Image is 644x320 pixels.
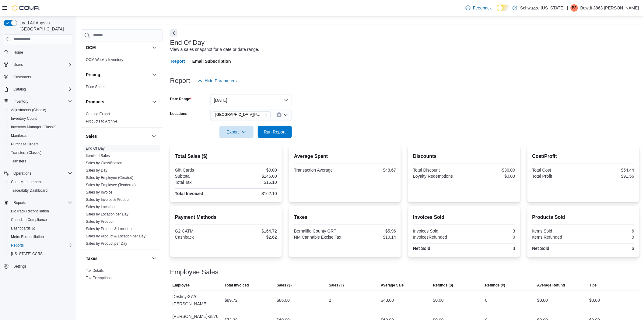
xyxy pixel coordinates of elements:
[171,55,185,67] span: Report
[6,114,75,123] button: Inventory Count
[11,73,72,81] span: Customers
[532,235,582,240] div: Items Refunded
[86,183,136,187] a: Sales by Employee (Tendered)
[9,233,72,240] span: Metrc Reconciliation
[1,85,75,94] button: Catalog
[465,229,515,233] div: 3
[9,187,50,194] a: Traceabilty Dashboard
[1,60,75,69] button: Users
[13,62,23,67] span: Users
[465,168,515,172] div: -$36.00
[86,99,149,105] button: Products
[11,170,72,177] span: Operations
[11,142,39,147] span: Purchase Orders
[170,268,219,276] h3: Employee Sales
[11,262,72,270] span: Settings
[329,283,344,288] span: Sales (#)
[86,133,149,139] button: Sales
[537,283,565,288] span: Average Refund
[580,4,639,12] p: Bowdi-3863 [PERSON_NAME]
[6,131,75,140] button: Manifests
[227,191,277,196] div: $162.10
[9,132,72,139] span: Manifests
[532,174,582,179] div: Total Profit
[215,112,263,118] span: [GEOGRAPHIC_DATA][PERSON_NAME]
[210,94,292,106] button: [DATE]
[86,112,110,116] span: Catalog Export
[86,154,110,158] a: Itemized Sales
[9,149,72,156] span: Transfers (Classic)
[170,46,259,53] div: View a sales snapshot for a date or date range.
[213,111,271,118] span: EV09 Montano Plaza
[6,140,75,148] button: Purchase Orders
[6,241,75,250] button: Reports
[227,180,277,185] div: $16.10
[9,225,38,232] a: Dashboards
[170,97,192,101] label: Date Range
[329,297,331,304] div: 2
[11,86,72,93] span: Catalog
[170,29,177,37] button: Next
[170,39,205,46] h3: End Of Day
[86,190,112,195] span: Sales by Invoice
[175,191,203,196] strong: Total Invoiced
[346,235,396,240] div: $10.14
[6,106,75,114] button: Adjustments (Classic)
[13,87,26,92] span: Catalog
[532,229,582,233] div: Items Sold
[86,268,104,273] a: Tax Details
[1,73,75,81] button: Customers
[9,115,72,122] span: Inventory Count
[9,250,45,258] a: [US_STATE] CCRS
[13,99,28,104] span: Inventory
[9,140,41,148] a: Purchase Orders
[11,217,47,222] span: Canadian Compliance
[520,4,565,12] p: Schwazze [US_STATE]
[258,126,292,138] button: Run Report
[485,283,505,288] span: Refunds (#)
[9,216,72,223] span: Canadian Compliance
[86,197,129,202] span: Sales by Invoice & Product
[11,199,29,206] button: Reports
[413,214,515,221] h2: Invoices Sold
[86,72,149,78] button: Pricing
[9,115,39,122] a: Inventory Count
[9,149,44,156] a: Transfers (Classic)
[6,250,75,258] button: [US_STATE] CCRS
[11,98,31,105] button: Inventory
[277,297,290,304] div: $86.00
[11,125,57,130] span: Inventory Manager (Classic)
[151,98,158,105] button: Products
[11,150,41,155] span: Transfers (Classic)
[227,174,277,179] div: $146.00
[219,126,254,138] button: Export
[9,123,72,131] span: Inventory Manager (Classic)
[86,234,145,239] span: Sales by Product & Location per Day
[13,50,23,55] span: Home
[86,276,112,280] span: Tax Exemptions
[1,97,75,106] button: Inventory
[11,61,72,68] span: Users
[175,174,225,179] div: Subtotal
[433,297,444,304] div: $0.00
[11,188,47,193] span: Traceabilty Dashboard
[86,219,114,224] a: Sales by Product
[11,226,35,231] span: Dashboards
[294,153,396,160] h2: Average Spent
[86,175,134,180] span: Sales by Employee (Created)
[9,242,72,249] span: Reports
[465,235,515,240] div: 0
[532,153,634,160] h2: Cost/Profit
[584,235,634,240] div: 0
[572,4,577,12] span: B3
[86,204,115,209] span: Sales by Location
[13,200,26,205] span: Reports
[86,168,107,172] a: Sales by Day
[584,168,634,172] div: $54.44
[294,214,396,221] h2: Taxes
[413,246,430,251] strong: Net Sold
[9,178,72,186] span: Cash Management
